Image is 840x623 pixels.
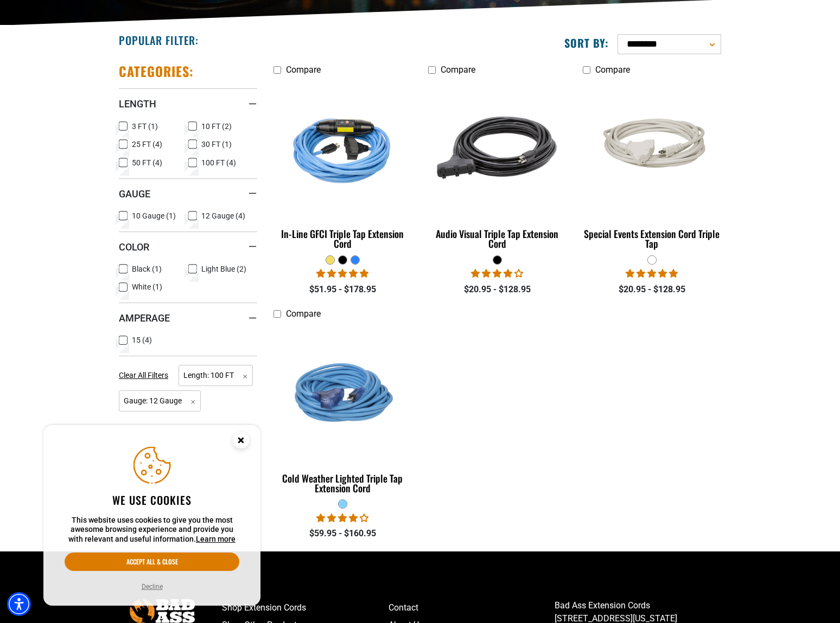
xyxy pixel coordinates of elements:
h2: Categories: [119,63,194,80]
span: 50 FT (4) [132,159,162,166]
div: Cold Weather Lighted Triple Tap Extension Cord [273,473,412,493]
span: Gauge [119,188,150,200]
button: Accept all & close [65,553,239,571]
div: $51.95 - $178.95 [273,283,412,296]
div: Special Events Extension Cord Triple Tap [583,229,721,248]
div: $20.95 - $128.95 [583,283,721,296]
span: 5.00 stars [626,268,678,279]
span: Length [119,98,156,110]
a: Clear All Filters [119,370,173,381]
img: white [583,106,720,190]
a: black Audio Visual Triple Tap Extension Cord [428,80,567,255]
span: 12 Gauge (4) [201,212,245,220]
span: Length: 100 FT [179,365,253,386]
img: Light Blue [275,330,411,454]
span: 15 (4) [132,336,152,344]
span: Color [119,241,149,253]
span: Amperage [119,312,170,324]
span: 30 FT (1) [201,140,232,148]
span: 4.18 stars [316,513,368,523]
summary: Gauge [119,178,257,209]
img: Light Blue [275,86,411,210]
span: 100 FT (4) [201,159,236,166]
h2: We use cookies [65,493,239,507]
span: White (1) [132,283,162,291]
div: $59.95 - $160.95 [273,527,412,540]
span: Compare [595,65,630,75]
h2: Popular Filter: [119,33,199,47]
a: Light Blue In-Line GFCI Triple Tap Extension Cord [273,80,412,255]
span: Gauge: 12 Gauge [119,390,201,412]
a: white Special Events Extension Cord Triple Tap [583,80,721,255]
a: Shop Extension Cords [222,599,389,616]
span: 5.00 stars [316,268,368,279]
span: 10 Gauge (1) [132,212,176,220]
summary: Amperage [119,303,257,333]
a: Contact [389,599,555,616]
a: Gauge: 12 Gauge [119,395,201,406]
span: Compare [286,65,321,75]
a: Light Blue Cold Weather Lighted Triple Tap Extension Cord [273,325,412,499]
span: 3.75 stars [471,268,523,279]
span: Compare [441,65,475,75]
a: This website uses cookies to give you the most awesome browsing experience and provide you with r... [196,535,236,543]
span: Light Blue (2) [201,265,246,273]
div: $20.95 - $128.95 [428,283,567,296]
span: Clear All Filters [119,371,168,380]
summary: Length [119,88,257,119]
p: This website uses cookies to give you the most awesome browsing experience and provide you with r... [65,516,239,544]
button: Decline [138,581,166,592]
span: Black (1) [132,265,162,273]
button: Close this option [221,425,260,459]
div: In-Line GFCI Triple Tap Extension Cord [273,229,412,248]
summary: Color [119,232,257,262]
a: Length: 100 FT [179,370,253,380]
span: 25 FT (4) [132,140,162,148]
aside: Cookie Consent [43,425,260,606]
span: Compare [286,309,321,319]
div: Accessibility Menu [7,592,31,616]
span: 10 FT (2) [201,123,232,130]
div: Audio Visual Triple Tap Extension Cord [428,229,567,248]
img: black [429,86,565,210]
span: 3 FT (1) [132,123,158,130]
label: Sort by: [564,36,609,50]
